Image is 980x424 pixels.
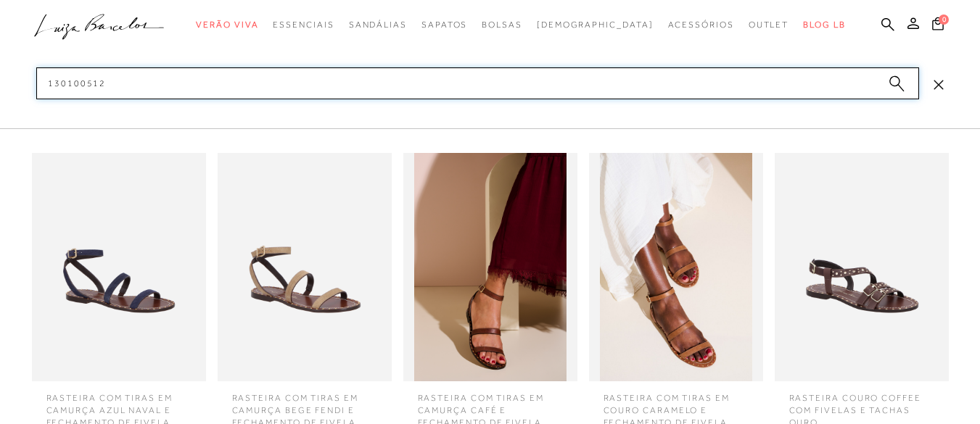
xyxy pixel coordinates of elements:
[482,12,522,38] a: categoryNavScreenReaderText
[775,153,949,381] img: RASTEIRA COURO COFFEE COM FIVELAS E TACHAS OURO
[421,12,467,38] a: categoryNavScreenReaderText
[482,20,522,30] span: Bolsas
[803,12,845,38] a: BLOG LB
[668,12,734,38] a: categoryNavScreenReaderText
[273,12,334,38] a: categoryNavScreenReaderText
[537,20,654,30] span: [DEMOGRAPHIC_DATA]
[803,20,845,30] span: BLOG LB
[349,20,407,30] span: Sandálias
[939,14,949,25] span: 0
[349,12,407,38] a: categoryNavScreenReaderText
[537,12,654,38] a: noSubCategoriesText
[668,20,734,30] span: Acessórios
[749,12,789,38] a: categoryNavScreenReaderText
[273,20,334,30] span: Essenciais
[196,12,258,38] a: categoryNavScreenReaderText
[32,153,206,381] img: RASTEIRA COM TIRAS EM CAMURÇA AZUL NAVAL E FECHAMENTO DE FIVELA
[421,20,467,30] span: Sapatos
[928,16,948,36] button: 0
[589,153,763,381] img: RASTEIRA COM TIRAS EM COURO CARAMELO E FECHAMENTO DE FIVELA
[749,20,789,30] span: Outlet
[403,153,577,381] img: RASTEIRA COM TIRAS EM CAMURÇA CAFÉ E FECHAMENTO DE FIVELA
[196,20,258,30] span: Verão Viva
[36,67,919,99] input: Buscar.
[218,153,392,381] img: RASTEIRA COM TIRAS EM CAMURÇA BEGE FENDI E FECHAMENTO DE FIVELA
